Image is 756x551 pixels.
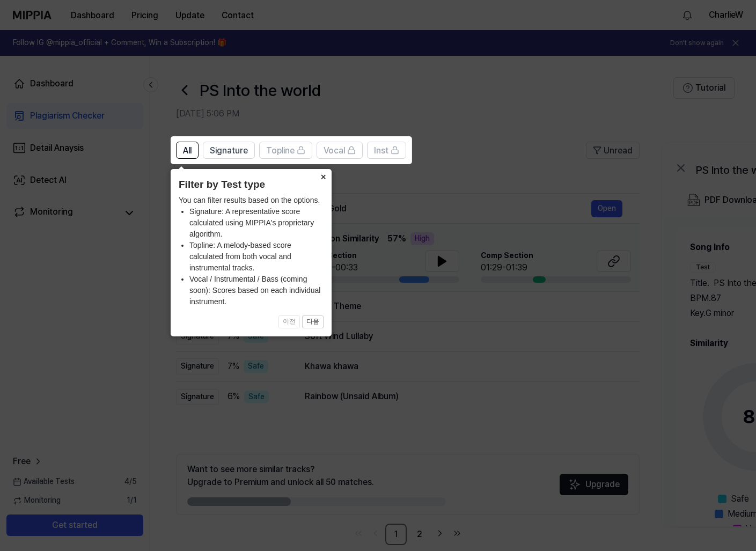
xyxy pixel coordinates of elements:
[374,144,388,157] span: Inst
[176,142,199,159] button: All
[183,144,192,157] span: All
[314,169,332,184] button: Close
[189,240,324,274] li: Topline: A melody-based score calculated from both vocal and instrumental tracks.
[302,315,324,328] button: 다음
[189,206,324,240] li: Signature: A representative score calculated using MIPPIA's proprietary algorithm.
[203,142,255,159] button: Signature
[210,144,248,157] span: Signature
[367,142,406,159] button: Inst
[179,195,324,307] div: You can filter results based on the options.
[179,177,324,193] header: Filter by Test type
[259,142,312,159] button: Topline
[324,144,345,157] span: Vocal
[317,142,363,159] button: Vocal
[266,144,295,157] span: Topline
[189,274,324,307] li: Vocal / Instrumental / Bass (coming soon): Scores based on each individual instrument.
